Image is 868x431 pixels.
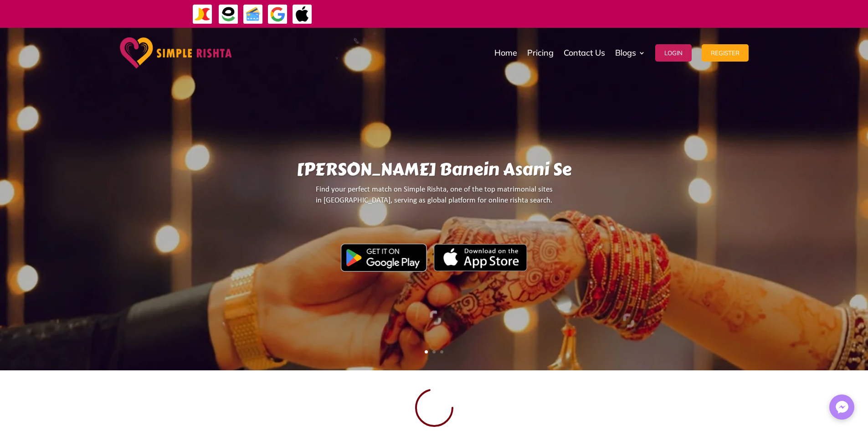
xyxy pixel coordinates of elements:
img: Credit Cards [243,4,263,25]
a: 3 [440,350,443,353]
img: EasyPaisa-icon [218,4,239,25]
img: Google Play [341,244,427,272]
img: ApplePay-icon [292,4,313,25]
img: GooglePay-icon [267,4,288,25]
a: Pricing [527,30,554,76]
button: Register [702,44,749,62]
a: Home [494,30,517,76]
a: 2 [432,350,436,353]
p: Find your perfect match on Simple Rishta, one of the top matrimonial sites in [GEOGRAPHIC_DATA], ... [113,184,755,214]
a: Register [702,30,749,76]
a: Blogs [615,30,645,76]
a: 1 [425,350,428,353]
img: Messenger [833,398,851,416]
img: JazzCash-icon [192,4,213,25]
button: Login [655,44,692,62]
a: Contact Us [564,30,605,76]
h1: [PERSON_NAME] Banein Asani Se [113,159,755,184]
a: Login [655,30,692,76]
